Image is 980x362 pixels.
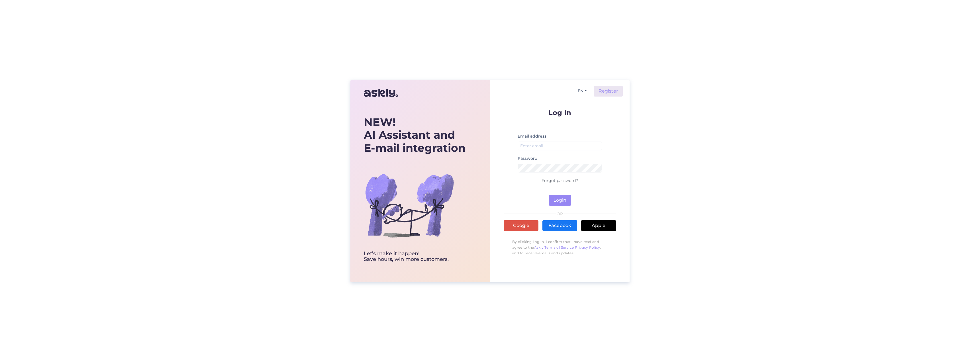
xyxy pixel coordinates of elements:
[534,245,574,249] a: Askly Terms of Service
[504,109,616,116] p: Log In
[542,220,577,231] a: Facebook
[364,115,396,129] b: NEW!
[549,195,571,206] button: Login
[581,220,616,231] a: Apple
[556,212,564,216] span: OR
[364,116,465,155] div: AI Assistant and E-mail integration
[504,220,538,231] a: Google
[575,245,600,249] a: Privacy Policy
[518,156,538,161] label: Password
[518,142,602,150] input: Enter email
[594,86,623,97] a: Register
[364,251,465,262] div: Let’s make it happen! Save hours, win more customers.
[575,87,589,95] button: EN
[364,86,398,100] img: Askly
[518,133,546,139] label: Email address
[504,236,616,259] p: By clicking Log In, I confirm that I have read and agree to the , , and to receive emails and upd...
[542,178,578,183] a: Forgot password?
[364,160,455,251] img: bg-askly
